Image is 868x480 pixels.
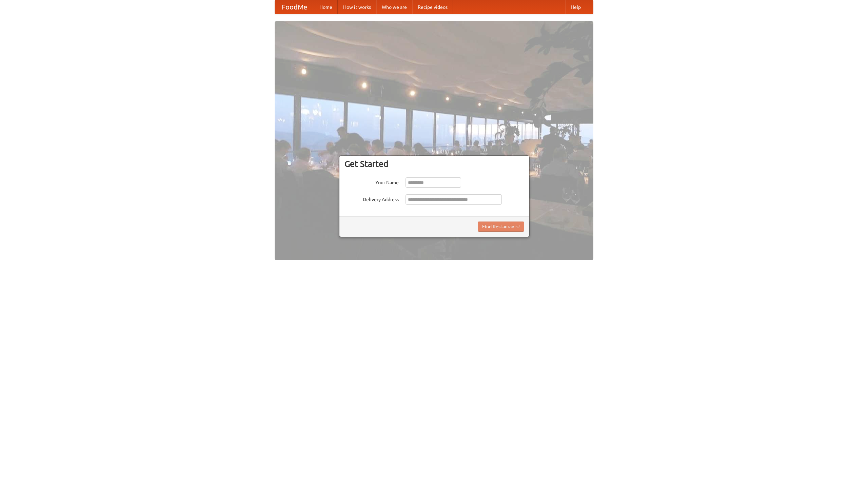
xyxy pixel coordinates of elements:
a: Home [314,0,338,14]
label: Your Name [344,177,399,186]
label: Delivery Address [344,194,399,203]
button: Find Restaurants! [478,222,524,232]
h3: Get Started [344,159,524,169]
a: How it works [338,0,376,14]
a: Help [565,0,586,14]
a: Recipe videos [412,0,453,14]
a: Who we are [376,0,412,14]
a: FoodMe [275,0,314,14]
